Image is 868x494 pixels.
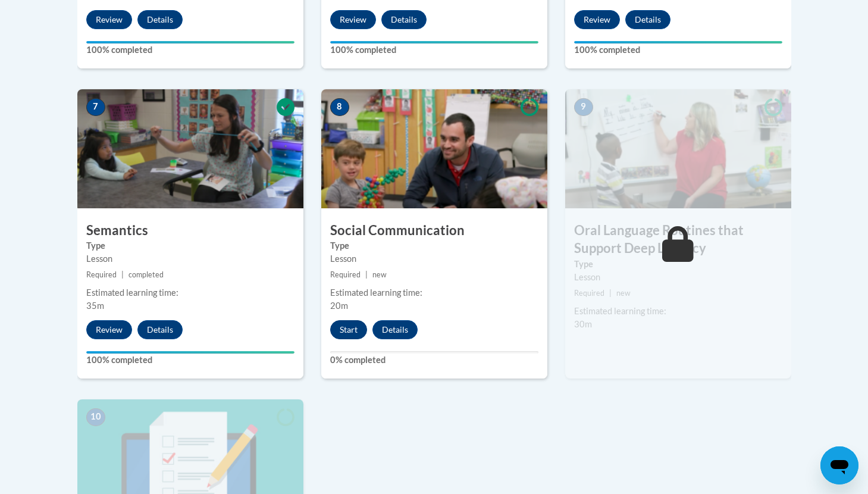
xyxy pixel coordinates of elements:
[86,239,294,252] label: Type
[86,98,105,116] span: 7
[565,89,791,208] img: Course Image
[86,43,294,57] label: 100% completed
[574,319,592,329] span: 30m
[820,446,858,484] iframe: Button to launch messaging window
[381,10,427,29] button: Details
[86,301,104,311] span: 35m
[129,270,164,279] span: completed
[574,41,782,43] div: Your progress
[86,408,105,426] span: 10
[330,98,349,116] span: 8
[330,354,538,367] label: 0% completed
[321,221,547,240] h3: Social Communication
[574,289,604,298] span: Required
[77,221,303,240] h3: Semantics
[330,10,376,29] button: Review
[86,10,132,29] button: Review
[372,320,418,339] button: Details
[321,89,547,208] img: Course Image
[86,270,117,279] span: Required
[372,270,387,279] span: new
[86,286,294,299] div: Estimated learning time:
[86,354,294,367] label: 100% completed
[86,351,294,354] div: Your progress
[365,270,368,279] span: |
[330,41,538,43] div: Your progress
[574,43,782,57] label: 100% completed
[121,270,124,279] span: |
[330,252,538,265] div: Lesson
[330,270,361,279] span: Required
[565,221,791,258] h3: Oral Language Routines that Support Deep Literacy
[574,305,782,318] div: Estimated learning time:
[574,271,782,284] div: Lesson
[77,89,303,208] img: Course Image
[609,289,612,298] span: |
[86,320,132,339] button: Review
[330,239,538,252] label: Type
[137,320,183,339] button: Details
[574,10,620,29] button: Review
[137,10,183,29] button: Details
[330,286,538,299] div: Estimated learning time:
[574,258,782,271] label: Type
[86,252,294,265] div: Lesson
[330,320,367,339] button: Start
[330,43,538,57] label: 100% completed
[574,98,593,116] span: 9
[86,41,294,43] div: Your progress
[625,10,670,29] button: Details
[616,289,631,298] span: new
[330,301,348,311] span: 20m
